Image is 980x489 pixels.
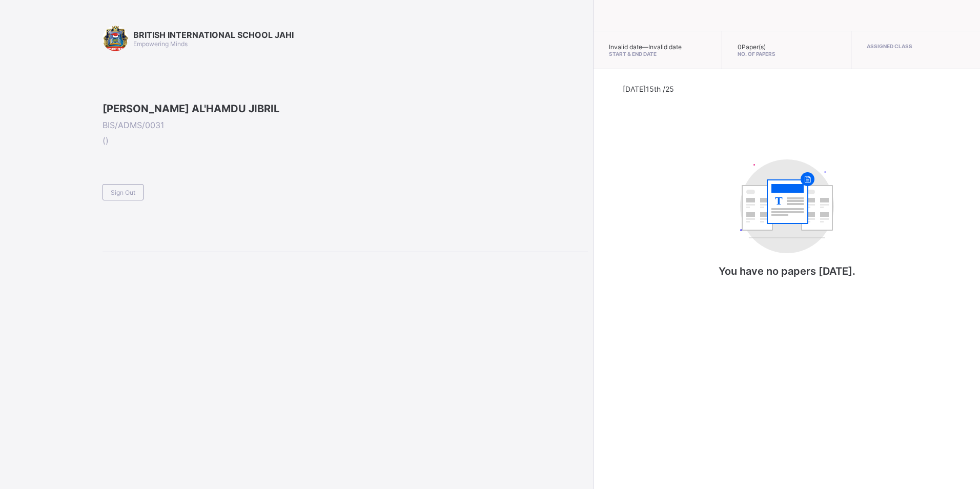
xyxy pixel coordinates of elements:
span: [DATE] 15th /25 [623,85,674,93]
span: Sign Out [111,189,135,196]
tspan: T [775,194,783,207]
span: Start & End Date [609,51,706,57]
span: BRITISH INTERNATIONAL SCHOOL JAHI [133,30,294,40]
span: [PERSON_NAME] AL'HAMDU JIBRIL [103,103,588,115]
span: Assigned Class [867,43,965,49]
span: No. of Papers [738,51,835,57]
span: BIS/ADMS/0031 [103,120,588,130]
p: You have no papers [DATE]. [684,265,889,277]
span: 0 Paper(s) [738,43,766,51]
span: ( ) [103,135,588,146]
span: Invalid date — Invalid date [609,43,682,51]
span: Empowering Minds [133,40,188,48]
div: You have no papers today. [684,149,889,298]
